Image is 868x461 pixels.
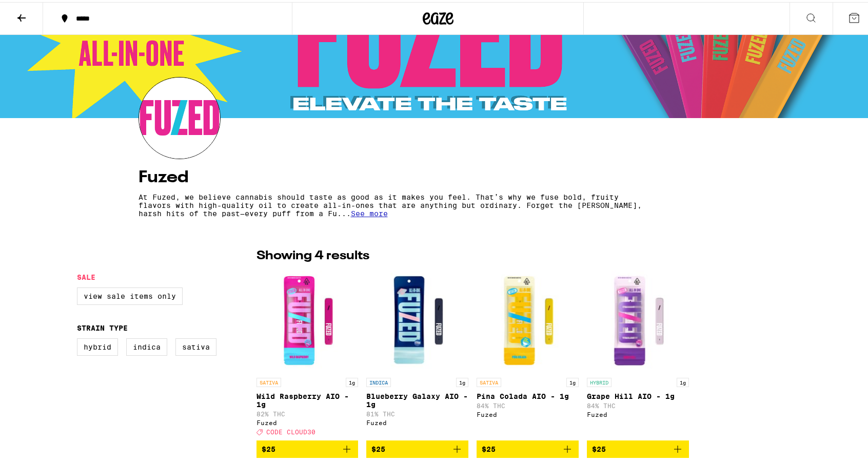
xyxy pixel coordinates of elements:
[77,336,118,354] label: Hybrid
[257,438,359,456] button: Add to bag
[587,268,689,371] img: Fuzed - Grape Hill AIO - 1g
[175,336,216,354] label: Sativa
[262,443,275,451] span: $25
[6,7,74,15] span: Hi. Need any help?
[257,268,359,438] a: Open page for Wild Raspberry AIO - 1g from Fuzed
[266,427,315,433] span: CODE CLOUD30
[477,409,579,416] div: Fuzed
[366,268,468,438] a: Open page for Blueberry Galaxy AIO - 1g from Fuzed
[366,268,468,371] img: Fuzed - Blueberry Galaxy AIO - 1g
[371,443,385,451] span: $25
[257,268,359,371] img: Fuzed - Wild Raspberry AIO - 1g
[126,336,167,354] label: Indica
[677,376,689,385] p: 1g
[366,409,468,415] p: 81% THC
[351,207,388,216] span: See more
[587,400,689,407] p: 84% THC
[477,438,579,456] button: Add to bag
[366,438,468,456] button: Add to bag
[477,400,579,407] p: 84% THC
[257,417,359,424] div: Fuzed
[587,268,689,438] a: Open page for Grape Hill AIO - 1g from Fuzed
[366,376,391,385] p: INDICA
[139,167,738,184] h4: Fuzed
[587,390,689,398] p: Grape Hill AIO - 1g
[592,443,606,451] span: $25
[482,443,496,451] span: $25
[477,268,579,438] a: Open page for Pina Colada AIO - 1g from Fuzed
[477,390,579,398] p: Pina Colada AIO - 1g
[257,245,369,263] p: Showing 4 results
[456,376,468,385] p: 1g
[77,285,183,303] label: View Sale Items Only
[77,322,128,330] legend: Strain Type
[139,75,220,157] img: Fuzed logo
[139,191,647,216] p: At Fuzed, we believe cannabis should taste as good as it makes you feel. That’s why we fuse bold,...
[257,409,359,415] p: 82% THC
[587,376,611,385] p: HYBRID
[257,376,281,385] p: SATIVA
[257,390,359,407] p: Wild Raspberry AIO - 1g
[77,271,95,279] legend: Sale
[346,376,358,385] p: 1g
[366,390,468,407] p: Blueberry Galaxy AIO - 1g
[587,438,689,456] button: Add to bag
[477,268,579,371] img: Fuzed - Pina Colada AIO - 1g
[366,417,468,424] div: Fuzed
[566,376,579,385] p: 1g
[477,376,501,385] p: SATIVA
[587,409,689,416] div: Fuzed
